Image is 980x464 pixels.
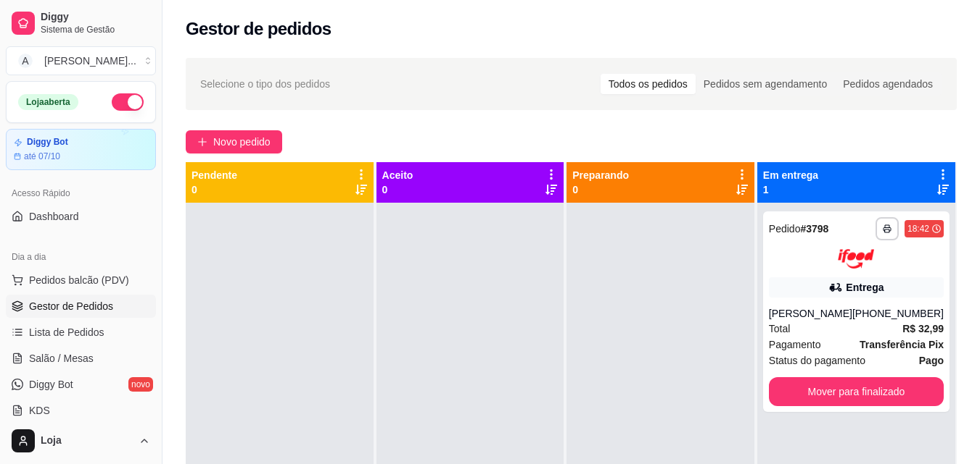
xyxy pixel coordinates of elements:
span: Diggy Bot [29,377,73,392]
span: Status do pagamento [769,353,865,368]
p: Aceito [382,168,413,182]
span: Total [769,321,791,337]
button: Select a team [6,46,156,75]
a: DiggySistema de Gestão [6,6,156,41]
p: Preparando [572,168,629,182]
a: Dashboard [6,205,156,228]
a: Lista de Pedidos [6,321,156,344]
a: KDS [6,399,156,422]
div: Todos os pedidos [601,74,696,94]
article: até 07/10 [24,151,60,162]
button: Loja [6,423,156,458]
span: Lista de Pedidos [29,325,104,339]
div: Entrega [846,280,884,295]
span: KDS [29,403,50,418]
div: Pedidos agendados [835,74,941,94]
span: Pedido [769,223,801,235]
a: Salão / Mesas [6,347,156,370]
button: Novo pedido [186,130,282,153]
div: Pedidos sem agendamento [696,74,835,94]
img: ifood [838,249,874,269]
a: Diggy Botnovo [6,373,156,396]
a: Diggy Botaté 07/10 [6,129,156,170]
strong: R$ 32,99 [902,323,944,334]
span: Loja [41,434,133,447]
div: Acesso Rápido [6,182,156,205]
span: Diggy [41,11,150,24]
div: 18:42 [907,223,929,235]
p: 0 [572,182,629,197]
strong: Transferência Pix [860,339,944,350]
div: Dia a dia [6,245,156,269]
span: Sistema de Gestão [41,24,150,35]
p: 0 [192,182,237,197]
div: [PHONE_NUMBER] [852,306,944,321]
div: [PERSON_NAME] ... [44,54,136,68]
div: Loja aberta [18,94,78,110]
p: Pendente [192,168,237,182]
span: Gestor de Pedidos [29,299,113,313]
div: [PERSON_NAME] [769,306,852,321]
span: Pedidos balcão (PDV) [29,273,129,287]
p: 0 [382,182,413,197]
a: Gestor de Pedidos [6,295,156,318]
span: Selecione o tipo dos pedidos [200,76,330,92]
button: Mover para finalizado [769,377,944,406]
span: Dashboard [29,209,79,224]
h2: Gestor de pedidos [186,17,332,41]
p: 1 [763,182,818,197]
span: Pagamento [769,337,821,353]
p: Em entrega [763,168,818,182]
button: Pedidos balcão (PDV) [6,269,156,292]
span: A [18,54,33,68]
span: Salão / Mesas [29,351,94,366]
article: Diggy Bot [27,137,68,148]
strong: Pago [919,355,944,366]
strong: # 3798 [800,223,828,235]
span: plus [197,137,207,147]
span: Novo pedido [213,134,271,150]
button: Alterar Status [112,93,144,111]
